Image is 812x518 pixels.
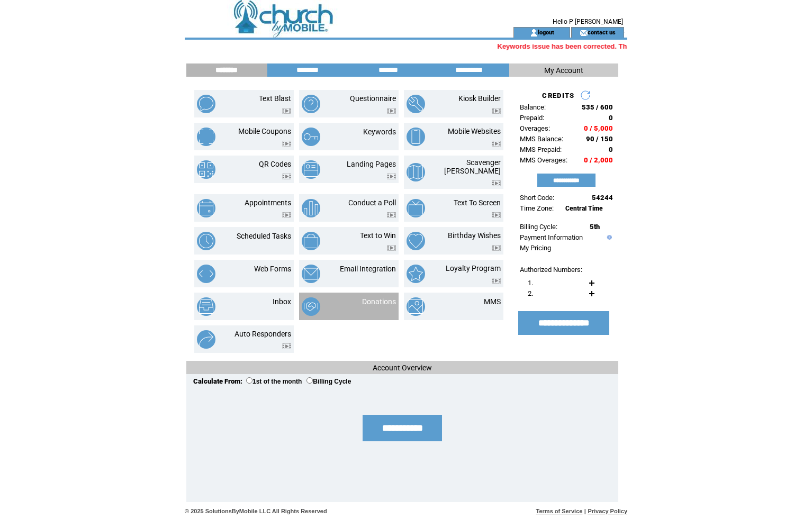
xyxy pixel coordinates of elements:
[492,278,501,284] img: video.png
[246,378,302,385] label: 1st of the month
[246,377,252,384] input: 1st of the month
[387,245,396,251] img: video.png
[542,92,574,99] span: CREDITS
[520,244,551,252] a: My Pricing
[520,156,567,164] span: MMS Overages:
[197,297,215,316] img: inbox.png
[520,103,546,111] span: Balance:
[444,158,501,175] a: Scavenger [PERSON_NAME]
[254,265,291,273] a: Web Forms
[492,212,501,218] img: video.png
[185,42,627,50] marquee: Keywords issue has been corrected. Thank you for your patience!
[373,363,432,372] span: Account Overview
[407,232,425,250] img: birthday-wishes.png
[492,180,501,186] img: video.png
[302,232,320,250] img: text-to-win.png
[407,265,425,283] img: loyalty-program.png
[586,135,613,143] span: 90 / 150
[484,297,501,306] a: MMS
[197,330,215,349] img: auto-responders.png
[234,330,291,338] a: Auto Responders
[306,378,351,385] label: Billing Cycle
[565,205,603,212] span: Central Time
[582,103,613,111] span: 535 / 600
[544,66,583,75] span: My Account
[193,377,242,385] span: Calculate From:
[237,232,291,240] a: Scheduled Tasks
[520,266,582,274] span: Authorized Numbers:
[492,245,501,251] img: video.png
[340,265,396,273] a: Email Integration
[407,128,425,146] img: mobile-websites.png
[259,94,291,103] a: Text Blast
[197,160,215,179] img: qr-codes.png
[282,343,291,349] img: video.png
[446,264,501,272] a: Loyalty Program
[520,124,550,132] span: Overages:
[530,29,538,37] img: account_icon.gif
[580,29,588,37] img: contact_us_icon.gif
[302,160,320,179] img: landing-pages.png
[520,204,554,212] span: Time Zone:
[584,124,613,132] span: 0 / 5,000
[407,95,425,113] img: kiosk-builder.png
[448,231,501,240] a: Birthday Wishes
[520,114,544,122] span: Prepaid:
[588,29,616,35] a: contact us
[302,265,320,283] img: email-integration.png
[306,377,313,384] input: Billing Cycle
[609,114,613,122] span: 0
[197,128,215,146] img: mobile-coupons.png
[592,194,613,202] span: 54244
[387,174,396,179] img: video.png
[245,198,291,207] a: Appointments
[302,128,320,146] img: keywords.png
[282,141,291,147] img: video.png
[407,297,425,316] img: mms.png
[185,508,327,514] span: © 2025 SolutionsByMobile LLC All Rights Reserved
[520,233,583,241] a: Payment Information
[605,235,612,240] img: help.gif
[238,127,291,135] a: Mobile Coupons
[282,174,291,179] img: video.png
[282,212,291,218] img: video.png
[197,232,215,250] img: scheduled-tasks.png
[350,94,396,103] a: Questionnaire
[273,297,291,306] a: Inbox
[362,297,396,306] a: Donations
[387,212,396,218] img: video.png
[363,128,396,136] a: Keywords
[520,194,554,202] span: Short Code:
[387,108,396,114] img: video.png
[302,95,320,113] img: questionnaire.png
[302,199,320,217] img: conduct-a-poll.png
[536,508,583,514] a: Terms of Service
[584,156,613,164] span: 0 / 2,000
[528,279,533,287] span: 1.
[197,95,215,113] img: text-blast.png
[520,146,562,153] span: MMS Prepaid:
[360,231,396,240] a: Text to Win
[538,29,554,35] a: logout
[458,94,501,103] a: Kiosk Builder
[590,223,600,231] span: 5th
[492,141,501,147] img: video.png
[448,127,501,135] a: Mobile Websites
[588,508,627,514] a: Privacy Policy
[259,160,291,168] a: QR Codes
[197,265,215,283] img: web-forms.png
[407,199,425,217] img: text-to-screen.png
[492,108,501,114] img: video.png
[282,108,291,114] img: video.png
[584,508,586,514] span: |
[520,223,557,231] span: Billing Cycle:
[407,163,425,181] img: scavenger-hunt.png
[197,199,215,217] img: appointments.png
[347,160,396,168] a: Landing Pages
[553,18,623,25] span: Hello P [PERSON_NAME]
[528,289,533,297] span: 2.
[609,146,613,153] span: 0
[302,297,320,316] img: donations.png
[348,198,396,207] a: Conduct a Poll
[454,198,501,207] a: Text To Screen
